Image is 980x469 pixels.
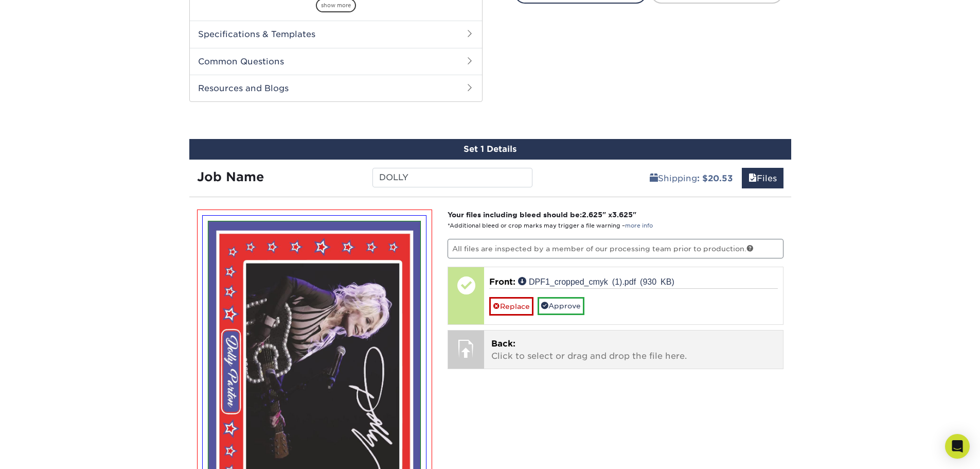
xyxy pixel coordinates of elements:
span: 2.625 [582,211,602,219]
a: DPF1_cropped_cmyk (1).pdf (930 KB) [518,277,674,285]
p: All files are inspected by a member of our processing team prior to production. [448,239,783,258]
input: Enter a job name [372,168,532,187]
a: Files [742,168,783,188]
span: Front: [489,277,515,287]
a: more info [625,222,653,229]
a: Replace [489,297,533,315]
div: Set 1 Details [189,139,791,160]
strong: Your files including bleed should be: " x " [448,211,636,219]
span: Back: [491,339,515,349]
div: Open Intercom Messenger [945,434,970,459]
span: shipping [650,173,658,183]
a: Shipping: $20.53 [643,168,739,188]
small: *Additional bleed or crop marks may trigger a file warning – [448,222,653,229]
span: 3.625 [612,211,633,219]
b: : $20.53 [697,173,733,183]
a: Approve [538,297,584,315]
span: files [749,173,757,183]
strong: Job Name [197,169,264,184]
h2: Specifications & Templates [190,21,482,47]
h2: Common Questions [190,48,482,75]
p: Click to select or drag and drop the file here. [491,338,776,362]
h2: Resources and Blogs [190,75,482,101]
